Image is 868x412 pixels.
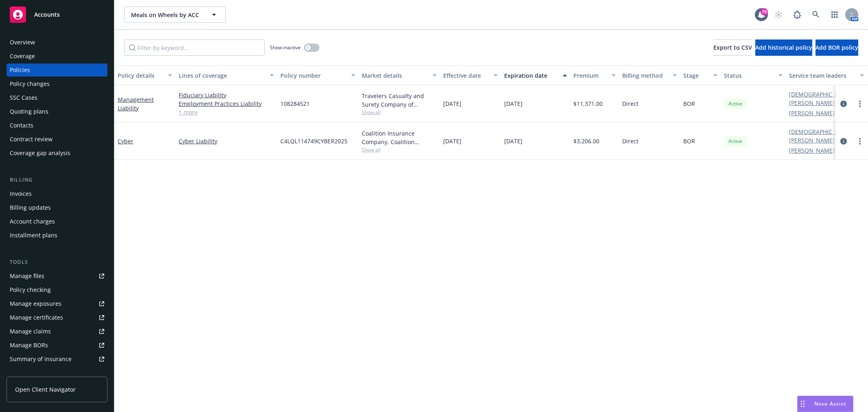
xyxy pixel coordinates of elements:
div: Lines of coverage [179,71,265,80]
a: SSC Cases [7,91,107,104]
button: Expiration date [501,66,570,85]
span: Meals on Wheels by ACC [131,11,201,19]
div: Invoices [10,187,32,200]
a: Installment plans [7,229,107,242]
div: Policy number [280,71,346,80]
div: Policy checking [10,283,51,296]
a: Account charges [7,215,107,228]
div: Manage certificates [10,311,63,324]
a: Quoting plans [7,105,107,118]
button: Status [721,66,786,85]
div: Policy details [118,71,163,80]
div: Contacts [10,119,33,132]
a: Coverage [7,50,107,63]
button: Export to CSV [713,39,752,56]
button: Service team leaders [786,66,867,85]
a: [DEMOGRAPHIC_DATA][PERSON_NAME] [789,90,853,107]
a: Billing updates [7,201,107,214]
div: Tools [7,258,107,266]
div: Status [724,71,774,80]
a: Coverage gap analysis [7,147,107,160]
button: Premium [570,66,619,85]
span: C4LQL114749CYBER2025 [280,137,348,145]
button: Billing method [619,66,680,85]
a: Manage exposures [7,297,107,310]
span: $3,206.00 [573,137,599,145]
a: Manage files [7,270,107,283]
span: Accounts [34,11,60,18]
a: circleInformation [839,99,848,109]
span: Active [727,100,743,107]
span: Direct [622,137,638,145]
span: Show all [362,146,437,153]
a: Manage BORs [7,339,107,352]
span: Open Client Navigator [15,385,76,394]
div: Effective date [443,71,489,80]
div: Account charges [10,215,55,228]
div: Billing [7,176,107,184]
button: Market details [359,66,440,85]
button: Add historical policy [755,39,812,56]
a: Employment Practices Liability [179,99,274,108]
div: Market details [362,71,428,80]
span: [DATE] [504,99,523,108]
a: Policies [7,64,107,77]
a: more [855,99,865,109]
span: Nova Assist [814,400,846,407]
span: Add historical policy [755,44,812,51]
a: [PERSON_NAME] [789,146,835,155]
a: Manage certificates [7,311,107,324]
span: Show all [362,109,437,116]
a: Policy checking [7,283,107,296]
div: Expiration date [504,71,558,80]
div: Manage claims [10,325,51,338]
div: Overview [10,36,35,49]
div: Manage BORs [10,339,48,352]
a: [PERSON_NAME] [789,109,835,117]
div: Policies [10,64,30,77]
button: Nova Assist [797,396,853,412]
div: Drag to move [798,396,808,412]
div: Coverage gap analysis [10,147,70,160]
span: [DATE] [504,137,523,145]
span: Active [727,138,743,145]
a: Manage claims [7,325,107,338]
a: Management Liability [118,96,154,112]
input: Filter by keyword... [124,39,265,56]
span: Show inactive [270,44,301,51]
div: Manage exposures [10,297,61,310]
div: Premium [573,71,607,80]
a: Report a Bug [789,7,805,23]
a: Contacts [7,119,107,132]
a: Invoices [7,187,107,200]
div: Quoting plans [10,105,48,118]
a: Cyber Liability [179,137,274,145]
div: Installment plans [10,229,57,242]
a: Search [808,7,824,23]
button: Meals on Wheels by ACC [124,7,226,23]
a: Fiduciary Liability [179,91,274,99]
button: Stage [680,66,721,85]
span: [DATE] [443,137,461,145]
div: Coverage [10,50,35,63]
span: BOR [683,137,695,145]
a: Contract review [7,133,107,146]
span: $11,371.00 [573,99,603,108]
a: circleInformation [839,136,848,146]
a: 1 more [179,108,274,116]
div: Contract review [10,133,52,146]
span: [DATE] [443,99,461,108]
button: Add BOR policy [816,39,858,56]
div: 79 [761,8,768,15]
a: [DEMOGRAPHIC_DATA][PERSON_NAME] [789,127,853,145]
button: Effective date [440,66,501,85]
a: Overview [7,36,107,49]
button: Policy number [277,66,359,85]
button: Policy details [114,66,175,85]
div: Billing method [622,71,668,80]
a: Start snowing [770,7,787,23]
span: 108284521 [280,99,310,108]
div: Manage files [10,270,44,283]
a: more [855,136,865,146]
